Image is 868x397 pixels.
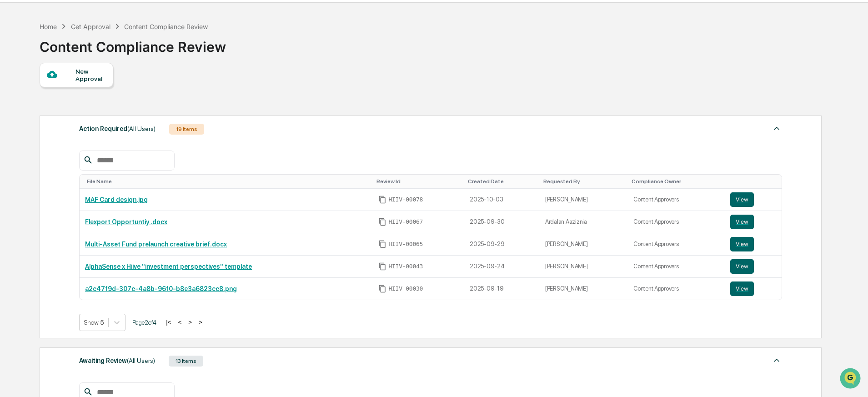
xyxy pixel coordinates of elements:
[632,178,721,185] div: Toggle SortBy
[163,318,174,326] button: |<
[9,19,166,34] p: How can we help?
[540,256,628,278] td: [PERSON_NAME]
[468,178,536,185] div: Toggle SortBy
[464,233,540,256] td: 2025-09-29
[388,241,423,248] span: HIIV-00065
[378,240,386,248] span: Copy Id
[85,218,167,226] a: Flexport Opportuntiy .docx
[540,211,628,233] td: Ardalan Aaziznia
[388,285,423,292] span: HIIV-00030
[388,196,423,203] span: HIIV-00078
[18,115,59,124] span: Preclearance
[40,31,226,55] div: Content Compliance Review
[464,211,540,233] td: 2025-09-30
[79,355,155,367] div: Awaiting Review
[628,256,725,278] td: Content Approvers
[85,285,237,292] a: a2c47f9d-307c-4a8b-96f0-b8e3a6823cc8.png
[378,262,386,271] span: Copy Id
[378,285,386,293] span: Copy Id
[79,123,156,135] div: Action Required
[186,318,195,326] button: >
[771,123,782,134] img: caret
[464,278,540,300] td: 2025-09-19
[5,128,61,145] a: 🔎Data Lookup
[378,196,386,204] span: Copy Id
[85,263,252,270] a: AlphaSense x Hiive "investment perspectives" template
[730,237,776,251] a: View
[730,192,754,207] button: View
[155,72,166,83] button: Start new chat
[730,281,776,296] a: View
[9,133,16,140] div: 🔎
[543,178,624,185] div: Toggle SortBy
[628,278,725,300] td: Content Approvers
[175,318,184,326] button: <
[9,70,25,86] img: 1746055101610-c473b297-6a78-478c-a979-82029cc54cd1
[730,192,776,207] a: View
[40,23,57,30] div: Home
[839,367,863,392] iframe: Open customer support
[9,116,16,123] div: 🖐️
[540,278,628,300] td: [PERSON_NAME]
[378,218,386,226] span: Copy Id
[85,196,148,203] a: MAF Card design.jpg
[75,68,106,82] div: New Approval
[31,70,149,79] div: Start new chat
[388,218,423,226] span: HIIV-00067
[732,178,778,185] div: Toggle SortBy
[132,319,156,326] span: Page 2 of 4
[730,237,754,251] button: View
[628,233,725,256] td: Content Approvers
[62,111,116,127] a: 🗄️Attestations
[628,211,725,233] td: Content Approvers
[85,241,227,248] a: Multi-Asset Fund prelaunch creative brief.docx
[730,281,754,296] button: View
[18,132,57,141] span: Data Lookup
[66,116,73,123] div: 🗄️
[771,355,782,366] img: caret
[64,154,110,161] a: Powered byPylon
[124,23,208,30] div: Content Compliance Review
[628,189,725,211] td: Content Approvers
[730,259,754,274] button: View
[169,356,203,367] div: 13 Items
[127,357,155,364] span: (All Users)
[540,189,628,211] td: [PERSON_NAME]
[87,178,369,185] div: Toggle SortBy
[464,256,540,278] td: 2025-09-24
[376,178,461,185] div: Toggle SortBy
[71,23,110,30] div: Get Approval
[730,259,776,274] a: View
[196,318,206,326] button: >|
[730,215,754,229] button: View
[31,79,115,86] div: We're available if you need us!
[90,154,110,161] span: Pylon
[464,189,540,211] td: 2025-10-03
[169,124,204,135] div: 19 Items
[127,125,156,132] span: (All Users)
[730,215,776,229] a: View
[5,111,62,127] a: 🖐️Preclearance
[388,263,423,270] span: HIIV-00043
[75,115,113,124] span: Attestations
[540,233,628,256] td: [PERSON_NAME]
